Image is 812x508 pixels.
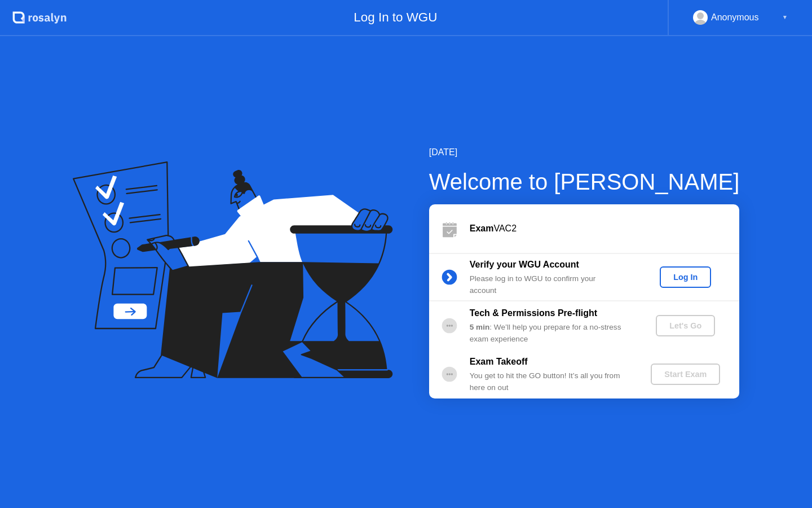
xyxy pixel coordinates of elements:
div: Let's Go [660,321,710,330]
div: ▼ [782,10,788,25]
b: 5 min [470,323,490,331]
b: Exam [470,224,494,233]
div: You get to hit the GO button! It’s all you from here on out [470,370,632,393]
b: Tech & Permissions Pre-flight [470,308,597,318]
div: Anonymous [711,10,759,25]
div: [DATE] [429,146,740,159]
b: Verify your WGU Account [470,260,579,269]
div: VAC2 [470,222,739,235]
div: Please log in to WGU to confirm your account [470,273,632,296]
b: Exam Takeoff [470,357,528,366]
div: Start Exam [655,370,716,379]
div: Log In [664,273,707,282]
button: Log In [660,266,711,288]
button: Let's Go [656,315,715,336]
div: Welcome to [PERSON_NAME] [429,165,740,199]
div: : We’ll help you prepare for a no-stress exam experience [470,322,632,345]
button: Start Exam [651,364,720,385]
